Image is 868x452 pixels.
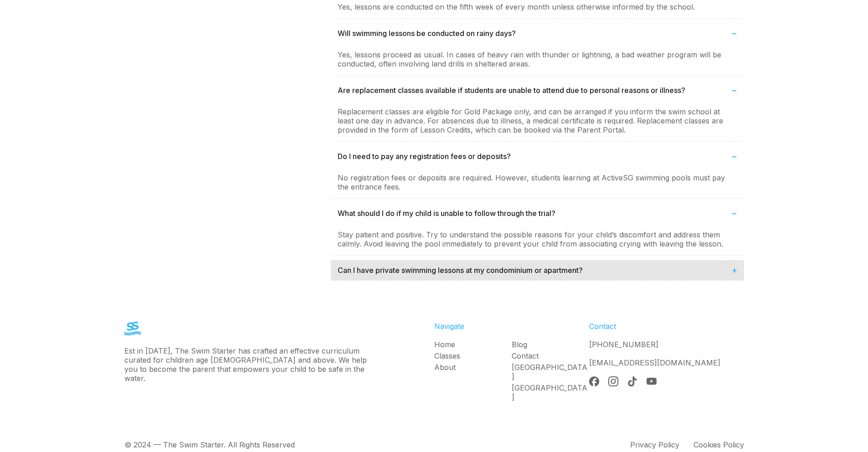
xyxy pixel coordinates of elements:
div: Do I need to pay any registration fees or deposits? [331,146,744,166]
span: − [731,85,737,96]
div: Can I have private swimming lessons at my condominium or apartment? [331,260,744,280]
div: Cookies Policy [693,440,744,449]
p: Yes, lessons proceed as usual. In cases of heavy rain with thunder or lightning, a bad weather pr... [338,50,737,68]
span: − [731,208,737,219]
p: No registration fees or deposits are required. However, students learning at ActiveSG swimming po... [338,173,737,191]
div: Privacy Policy [630,440,679,449]
img: Tik Tok [627,376,637,386]
a: Blog [512,340,589,349]
p: Yes, lessons are conducted on the fifth week of every month unless otherwise informed by the school. [338,2,737,11]
div: Navigate [434,322,589,331]
a: [PHONE_NUMBER] [589,340,658,349]
div: Contact [589,322,744,331]
img: YouTube [647,376,657,386]
span: + [732,265,737,276]
p: Stay patient and positive. Try to understand the possible reasons for your child’s discomfort and... [338,230,737,248]
p: Replacement classes are eligible for Gold Package only, and can be arranged if you inform the swi... [338,107,737,134]
img: Instagram [608,376,618,386]
a: [GEOGRAPHIC_DATA] [512,383,589,401]
div: What should I do if my child is unable to follow through the trial? [331,203,744,223]
div: © 2024 — The Swim Starter. All Rights Reserved [124,440,295,449]
span: − [731,28,737,39]
a: Home [434,340,512,349]
span: − [731,151,737,162]
div: Est in [DATE], The Swim Starter has crafted an effective curriculum curated for children age [DEM... [124,346,372,383]
a: Classes [434,351,512,360]
a: Contact [512,351,589,360]
img: The Swim Starter Logo [124,322,141,335]
img: Facebook [589,376,599,386]
div: Will swimming lessons be conducted on rainy days? [331,23,744,43]
a: [EMAIL_ADDRESS][DOMAIN_NAME] [589,358,720,367]
a: [GEOGRAPHIC_DATA] [512,363,589,381]
div: Are replacement classes available if students are unable to attend due to personal reasons or ill... [331,80,744,100]
a: About [434,363,512,372]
